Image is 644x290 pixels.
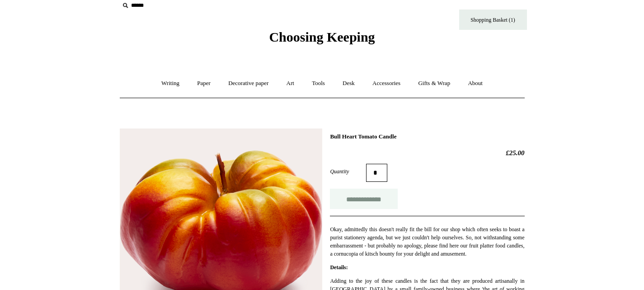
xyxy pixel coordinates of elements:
p: Okay, admittedly this doesn't really fit the bill for our shop which often seeks to boast a puris... [330,225,524,258]
a: Desk [334,71,363,95]
a: About [460,71,491,95]
a: Choosing Keeping [269,37,375,43]
a: Gifts & Wrap [410,71,458,95]
label: Quantity [330,167,366,176]
strong: Details: [330,264,348,271]
a: Decorative paper [220,71,277,95]
a: Tools [304,71,333,95]
h1: Bull Heart Tomato Candle [330,133,524,140]
a: Shopping Basket (1) [459,10,527,30]
a: Art [278,71,302,95]
a: Accessories [364,71,409,95]
a: Paper [189,71,219,95]
a: Writing [153,71,188,95]
span: Choosing Keeping [269,29,375,44]
h2: £25.00 [330,149,524,157]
